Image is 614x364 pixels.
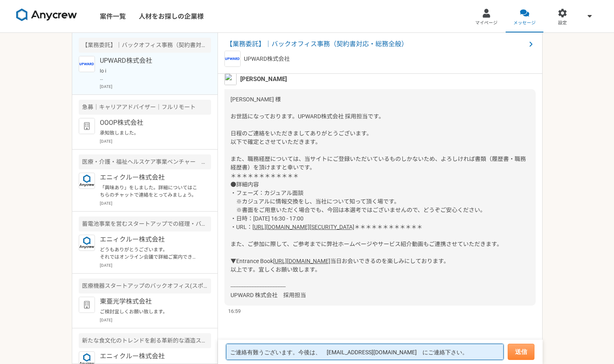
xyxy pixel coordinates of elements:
[558,20,567,26] span: 設定
[226,39,526,49] span: 【業務委託】｜バックオフィス事務（契約書対応・総務全般）
[79,38,211,53] div: 【業務委託】｜バックオフィス事務（契約書対応・総務全般）
[79,173,95,189] img: logo_text_blue_01.png
[273,258,330,264] a: [URL][DOMAIN_NAME]
[100,308,200,315] p: ご検討宜しくお願い致します。
[79,154,211,169] div: 医療・介護・福祉ヘルスケア事業ベンチャー バックオフィス（総務・経理）
[228,307,241,315] span: 16:59
[475,20,498,26] span: マイページ
[231,258,449,298] span: 当日お会いできるのを楽しみにしております。 以上です。宜しくお願い致します。 ---------------------------------- UPWARD 株式会社 採用担当
[79,333,211,348] div: 新たな食文化のトレンドを創る革新的な酒造スタートップ コーポレート責任者
[231,96,526,230] span: [PERSON_NAME] 様 お世話になっております。UPWARD株式会社 採用担当です。 日程のご連絡をいただきましてありがとうございます。 以下で確定とさせていただきます。 また、職務経歴...
[244,55,290,63] p: UPWARD株式会社
[79,118,95,134] img: default_org_logo-42cde973f59100197ec2c8e796e4974ac8490bb5b08a0eb061ff975e4574aa76.png
[79,100,211,115] div: 急募｜キャリアアドバイザー｜フルリモート
[240,75,287,84] span: [PERSON_NAME]
[79,235,95,251] img: logo_text_blue_01.png
[100,317,211,323] p: [DATE]
[100,173,200,182] p: エニィクルー株式会社
[100,262,211,268] p: [DATE]
[224,51,241,67] img: icon_1760428763774.png
[100,56,200,66] p: UPWARD株式会社
[100,184,200,199] p: 「興味あり」をしました。詳細についてはこちらのチャットで連絡をとってみましょう。
[79,216,211,231] div: 蓄電池事業を営むスタートアップでの経理・バックオフィス担当
[224,73,237,85] img: unnamed.png
[252,224,354,230] a: [URL][DOMAIN_NAME][SECURITY_DATA]
[100,246,200,261] p: どうもありがとうございます。 それではオンライン会議で詳細ご案内できればと思いますので、以下URLより日時をご指定いただけますと幸いです。 [URL][DOMAIN_NAME] 何卒よろしくお願...
[100,84,211,90] p: [DATE]
[100,200,211,206] p: [DATE]
[100,351,200,361] p: エニィクルー株式会社
[79,56,95,72] img: icon_1760428763774.png
[231,224,502,264] span: ＊＊＊＊＊＊＊＊＊＊＊＊ また、ご参加に際して、ご参考までに弊社ホームページやサービス紹介動画もご連携させていただきます。 ▼Entrance Book
[16,9,77,21] img: 8DqYSo04kwAAAAASUVORK5CYII=
[100,129,200,137] p: 承知致しました。
[100,67,200,82] p: lo i dolorsitame。CONSECtetu adipis。 elitseddoeiusmodtemporin。 utlaboreetdolor。 ma、aliquaeni、admin...
[79,297,95,313] img: default_org_logo-42cde973f59100197ec2c8e796e4974ac8490bb5b08a0eb061ff975e4574aa76.png
[100,118,200,128] p: OOOP株式会社
[100,235,200,244] p: エニィクルー株式会社
[508,344,534,360] button: 送信
[100,297,200,306] p: 東亜光学株式会社
[226,344,504,360] textarea: ご連絡有難うございます。今後は、 [EMAIL_ADDRESS][DOMAIN_NAME] にご連絡下さい。
[100,138,211,144] p: [DATE]
[513,20,536,26] span: メッセージ
[79,278,211,293] div: 医療機器スタートアップのバックオフィス(スポット、週1から可)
